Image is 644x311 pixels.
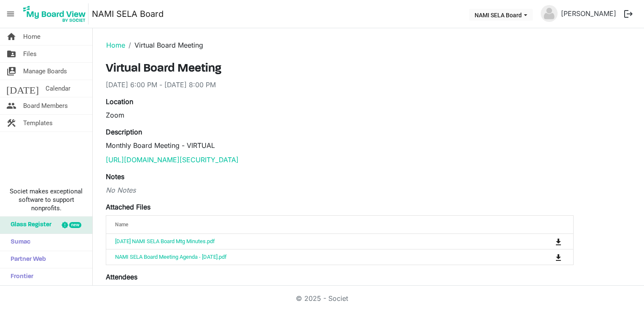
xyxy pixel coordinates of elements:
[106,140,574,150] p: Monthly Board Meeting - VIRTUAL
[23,46,37,62] span: Files
[6,97,16,114] span: people
[115,238,215,244] a: [DATE] NAMI SELA Board Mtg Minutes.pdf
[553,236,564,247] button: Download
[23,63,67,80] span: Manage Boards
[115,222,128,228] span: Name
[6,80,39,97] span: [DATE]
[106,110,574,120] div: Zoom
[69,222,81,228] div: new
[106,272,137,282] label: Attendees
[6,234,30,251] span: Sumac
[46,80,70,97] span: Calendar
[115,254,227,260] a: NAMI SELA Board Meeting Agenda - [DATE].pdf
[106,234,521,249] td: 07-21-2025 NAMI SELA Board Mtg Minutes.pdf is template cell column header Name
[106,62,574,76] h3: Virtual Board Meeting
[106,172,124,182] label: Notes
[106,155,239,164] a: [URL][DOMAIN_NAME][SECURITY_DATA]
[4,187,89,212] span: Societ makes exceptional software to support nonprofits.
[21,3,89,24] img: My Board View Logo
[553,251,564,263] button: Download
[6,63,16,80] span: switch_account
[6,115,16,131] span: construction
[620,5,637,23] button: logout
[23,115,53,131] span: Templates
[106,127,142,137] label: Description
[6,268,33,285] span: Frontier
[92,5,164,22] a: NAMI SELA Board
[106,249,521,265] td: NAMI SELA Board Meeting Agenda - 8.18.2025.pdf is template cell column header Name
[3,6,19,22] span: menu
[521,234,573,249] td: is Command column column header
[106,185,574,195] div: No Notes
[6,251,46,268] span: Partner Web
[469,9,533,21] button: NAMI SELA Board dropdownbutton
[296,294,348,303] a: © 2025 - Societ
[23,28,40,45] span: Home
[541,5,558,22] img: no-profile-picture.svg
[125,40,203,50] li: Virtual Board Meeting
[106,80,574,90] div: [DATE] 6:00 PM - [DATE] 8:00 PM
[6,217,51,233] span: Glass Register
[521,249,573,265] td: is Command column column header
[558,5,620,22] a: [PERSON_NAME]
[106,202,150,212] label: Attached Files
[23,97,68,114] span: Board Members
[21,3,92,24] a: My Board View Logo
[6,46,16,62] span: folder_shared
[6,28,16,45] span: home
[106,97,133,107] label: Location
[106,41,125,49] a: Home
